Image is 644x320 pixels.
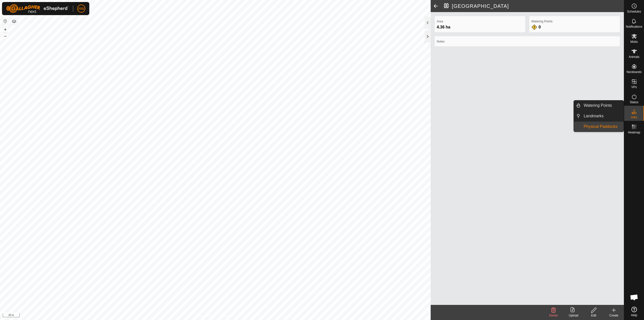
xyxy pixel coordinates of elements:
span: 0 [539,25,541,29]
a: Help [624,305,644,319]
span: 4.36 ha [437,25,450,29]
h2: [GEOGRAPHIC_DATA] [444,3,624,9]
span: Mobs [630,40,638,43]
button: – [2,33,8,39]
span: Schedules [627,10,641,13]
a: Privacy Policy [195,313,214,318]
img: Gallagher Logo [6,4,69,13]
span: Infra [631,116,637,119]
label: Watering Points [531,19,618,24]
span: VPs [631,86,637,89]
span: Delete [549,314,558,317]
a: Contact Us [220,313,235,318]
button: Map Layers [11,18,17,24]
span: Watering Points [584,102,612,109]
div: Upload [563,313,584,318]
li: Physical Paddocks [574,122,624,132]
span: Notifications [626,25,642,28]
a: Landmarks [581,111,624,121]
a: Watering Points [581,100,624,111]
div: Edit [584,313,604,318]
span: Animals [629,55,639,58]
div: Create [604,313,624,318]
span: Landmarks [584,113,603,119]
span: Heatmap [628,131,640,134]
button: + [2,26,8,32]
a: Open chat [627,290,642,305]
li: Watering Points [574,100,624,111]
span: NW [78,6,84,11]
label: Notes [437,39,618,44]
span: Physical Paddocks [584,124,617,130]
span: Help [631,314,637,317]
label: Area [437,19,523,24]
a: Physical Paddocks [581,122,624,132]
span: Status [630,101,638,104]
span: Neckbands [626,70,641,74]
li: Landmarks [574,111,624,121]
button: Reset Map [2,18,8,24]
